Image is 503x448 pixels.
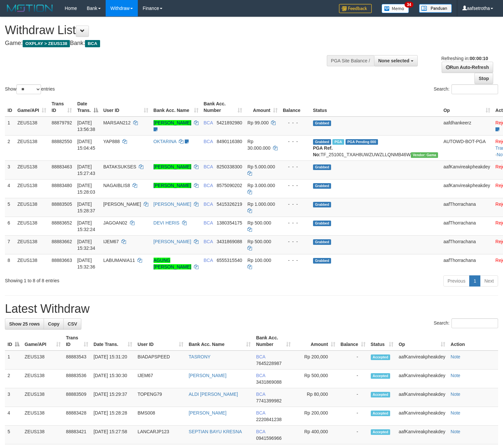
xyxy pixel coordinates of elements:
[135,426,186,444] td: LANCARJP123
[371,354,390,360] span: Accepted
[52,120,72,125] span: 88879792
[256,373,265,378] span: BCA
[310,135,441,160] td: TF_251001_TXAH8UWZUWZLLQNMB46W
[443,275,470,287] a: Previous
[5,370,22,388] td: 2
[103,258,135,263] span: LABUMANIA11
[22,370,63,388] td: ZEUS138
[15,117,49,136] td: ZEUS138
[441,198,493,217] td: aafThorrachana
[256,410,265,416] span: BCA
[313,120,331,126] span: Grabbed
[103,120,131,125] span: MARSAN212
[327,55,374,66] div: PGA Site Balance /
[283,201,308,207] div: - - -
[313,202,331,207] span: Grabbed
[293,351,338,370] td: Rp 200,000
[5,217,15,235] td: 6
[256,398,282,403] span: Copy 7741399982 to clipboard
[441,235,493,254] td: aafThorrachana
[63,351,91,370] td: 88883543
[151,98,201,117] th: Bank Acc. Name: activate to sort column ascending
[247,239,271,244] span: Rp 500.000
[22,351,63,370] td: ZEUS138
[313,221,331,226] span: Grabbed
[338,332,368,351] th: Balance: activate to sort column ascending
[15,98,49,117] th: Game/API: activate to sort column ascending
[22,388,63,407] td: ZEUS138
[293,407,338,426] td: Rp 200,000
[5,351,22,370] td: 1
[451,429,460,434] a: Note
[256,436,282,441] span: Copy 0941596966 to clipboard
[154,164,191,169] a: [PERSON_NAME]
[204,183,213,188] span: BCA
[52,220,72,225] span: 88883652
[371,429,390,435] span: Accepted
[338,388,368,407] td: -
[451,318,498,328] input: Search:
[217,183,242,188] span: Copy 8575090202 to clipboard
[419,4,452,13] img: panduan.png
[154,239,191,244] a: [PERSON_NAME]
[204,139,213,144] span: BCA
[77,139,95,151] span: [DATE] 15:04:45
[154,202,191,207] a: [PERSON_NAME]
[22,332,63,351] th: Game/API: activate to sort column ascending
[5,198,15,217] td: 5
[5,426,22,444] td: 5
[441,160,493,179] td: aafKanvireakpheakdey
[405,2,413,8] span: 34
[154,258,191,269] a: AGUNG [PERSON_NAME]
[189,429,242,434] a: SEPTIAN BAYU KRESNA
[5,302,498,315] h1: Latest Withdraw
[135,370,186,388] td: IJEM67
[103,202,141,207] span: [PERSON_NAME]
[256,354,265,359] span: BCA
[186,332,253,351] th: Bank Acc. Name: activate to sort column ascending
[332,139,344,145] span: Marked by aafmaleo
[378,58,409,63] span: None selected
[16,84,41,94] select: Showentries
[371,411,390,416] span: Accepted
[204,239,213,244] span: BCA
[77,164,95,176] span: [DATE] 15:27:43
[77,120,95,132] span: [DATE] 13:56:38
[77,258,95,269] span: [DATE] 15:32:36
[448,332,498,351] th: Action
[474,73,493,84] a: Stop
[189,354,211,359] a: TASRONY
[5,117,15,136] td: 1
[217,164,242,169] span: Copy 8250338300 to clipboard
[154,183,191,188] a: [PERSON_NAME]
[338,426,368,444] td: -
[396,332,448,351] th: Op: activate to sort column ascending
[5,275,205,284] div: Showing 1 to 8 of 8 entries
[23,40,70,47] span: OXPLAY > ZEUS138
[256,361,282,366] span: Copy 7645228987 to clipboard
[63,332,91,351] th: Trans ID: activate to sort column ascending
[441,254,493,273] td: aafThorrachana
[44,318,64,330] a: Copy
[103,239,119,244] span: IJEM67
[52,164,72,169] span: 88883463
[135,351,186,370] td: BIADAPSPEED
[382,4,409,13] img: Button%20Memo.svg
[371,373,390,379] span: Accepted
[74,98,100,117] th: Date Trans.: activate to sort column descending
[256,417,282,422] span: Copy 2220841238 to clipboard
[52,202,72,207] span: 88883505
[442,62,493,73] a: Run Auto-Refresh
[338,351,368,370] td: -
[451,373,460,378] a: Note
[313,139,331,145] span: Grabbed
[15,135,49,160] td: ZEUS138
[22,407,63,426] td: ZEUS138
[371,392,390,397] span: Accepted
[204,202,213,207] span: BCA
[5,179,15,198] td: 4
[217,220,242,225] span: Copy 1380354175 to clipboard
[154,220,179,225] a: DEVI HERIS
[256,429,265,434] span: BCA
[135,332,186,351] th: User ID: activate to sort column ascending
